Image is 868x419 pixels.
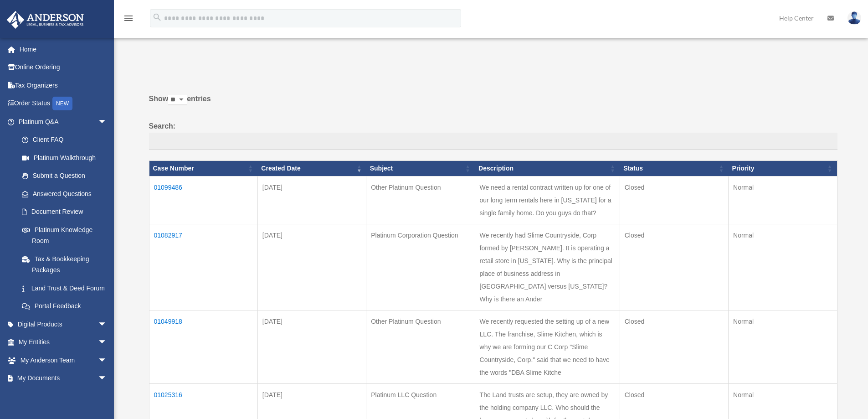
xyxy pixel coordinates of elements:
[13,297,116,316] a: Portal Feedback
[729,310,837,383] td: Normal
[6,369,121,388] a: My Documentsarrow_drop_down
[13,185,112,203] a: Answered Questions
[98,333,116,352] span: arrow_drop_down
[620,176,728,224] td: Closed
[366,224,475,310] td: Platinum Corporation Question
[13,279,116,297] a: Land Trust & Deed Forum
[6,333,121,352] a: My Entitiesarrow_drop_down
[123,13,134,24] i: menu
[98,113,116,131] span: arrow_drop_down
[366,310,475,383] td: Other Platinum Question
[6,387,121,405] a: Online Learningarrow_drop_down
[13,131,116,149] a: Client FAQ
[6,76,121,94] a: Tax Organizers
[620,224,728,310] td: Closed
[98,351,116,370] span: arrow_drop_down
[123,16,134,24] a: menu
[620,161,728,176] th: Status: activate to sort column ascending
[257,224,366,310] td: [DATE]
[729,176,837,224] td: Normal
[98,369,116,388] span: arrow_drop_down
[149,176,257,224] td: 01099486
[149,120,837,150] label: Search:
[6,40,121,58] a: Home
[152,12,162,22] i: search
[6,113,116,131] a: Platinum Q&Aarrow_drop_down
[620,310,728,383] td: Closed
[475,310,620,383] td: We recently requested the setting up of a new LLC. The franchise, Slime Kitchen, which is why we ...
[4,11,87,29] img: Anderson Advisors Platinum Portal
[257,161,366,176] th: Created Date: activate to sort column ascending
[6,94,121,113] a: Order StatusNEW
[257,310,366,383] td: [DATE]
[52,97,72,110] div: NEW
[847,11,861,25] img: User Pic
[475,224,620,310] td: We recently had Slime Countryside, Corp formed by [PERSON_NAME]. It is operating a retail store i...
[13,221,116,250] a: Platinum Knowledge Room
[13,250,116,279] a: Tax & Bookkeeping Packages
[6,58,121,77] a: Online Ordering
[98,387,116,406] span: arrow_drop_down
[149,224,257,310] td: 01082917
[475,161,620,176] th: Description: activate to sort column ascending
[729,161,837,176] th: Priority: activate to sort column ascending
[149,133,837,150] input: Search:
[149,310,257,383] td: 01049918
[13,203,116,221] a: Document Review
[168,95,187,105] select: Showentries
[98,315,116,334] span: arrow_drop_down
[366,176,475,224] td: Other Platinum Question
[149,161,257,176] th: Case Number: activate to sort column ascending
[13,149,116,167] a: Platinum Walkthrough
[475,176,620,224] td: We need a rental contract written up for one of our long term rentals here in [US_STATE] for a si...
[149,93,837,114] label: Show entries
[366,161,475,176] th: Subject: activate to sort column ascending
[729,224,837,310] td: Normal
[6,315,121,333] a: Digital Productsarrow_drop_down
[6,351,121,369] a: My Anderson Teamarrow_drop_down
[257,176,366,224] td: [DATE]
[13,167,116,185] a: Submit a Question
